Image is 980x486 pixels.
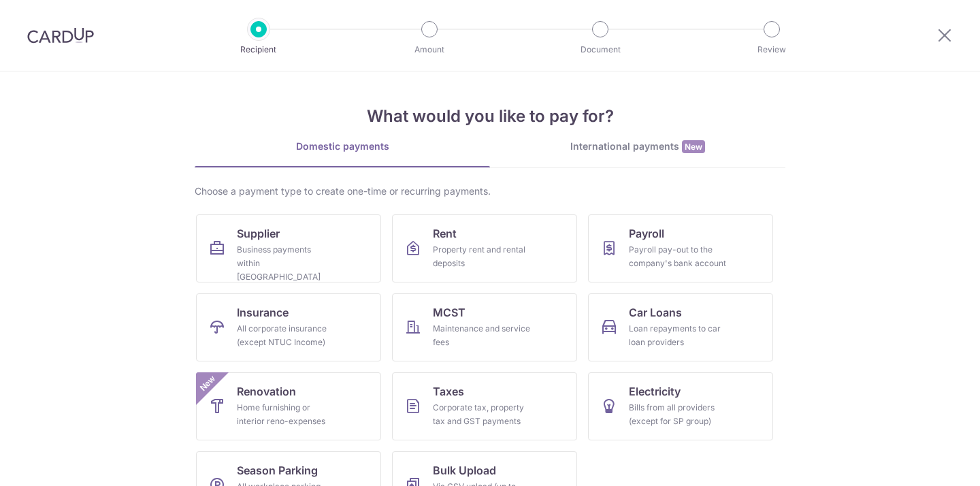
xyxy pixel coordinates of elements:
[195,184,785,198] div: Choose a payment type to create one-time or recurring payments.
[588,214,773,282] a: PayrollPayroll pay-out to the company's bank account
[237,225,280,242] span: Supplier
[433,322,531,349] div: Maintenance and service fees
[196,214,381,282] a: SupplierBusiness payments within [GEOGRAPHIC_DATA]
[392,293,577,361] a: MCSTMaintenance and service fees
[392,372,577,440] a: TaxesCorporate tax, property tax and GST payments
[433,243,531,270] div: Property rent and rental deposits
[208,43,309,56] p: Recipient
[629,225,664,242] span: Payroll
[682,140,705,153] span: New
[550,43,651,56] p: Document
[433,462,496,479] span: Bulk Upload
[629,304,682,321] span: Car Loans
[196,372,381,440] a: RenovationHome furnishing or interior reno-expensesNew
[27,27,94,44] img: CardUp
[237,401,335,428] div: Home furnishing or interior reno-expenses
[237,304,289,321] span: Insurance
[379,43,480,56] p: Amount
[195,140,490,153] div: Domestic payments
[196,293,381,361] a: InsuranceAll corporate insurance (except NTUC Income)
[237,383,296,400] span: Renovation
[629,322,727,349] div: Loan repayments to car loan providers
[721,43,822,56] p: Review
[237,243,335,284] div: Business payments within [GEOGRAPHIC_DATA]
[392,214,577,282] a: RentProperty rent and rental deposits
[629,243,727,270] div: Payroll pay-out to the company's bank account
[629,383,681,400] span: Electricity
[237,462,318,479] span: Season Parking
[237,322,335,349] div: All corporate insurance (except NTUC Income)
[433,225,457,242] span: Rent
[433,401,531,428] div: Corporate tax, property tax and GST payments
[490,140,785,154] div: International payments
[588,293,773,361] a: Car LoansLoan repayments to car loan providers
[588,372,773,440] a: ElectricityBills from all providers (except for SP group)
[433,304,465,321] span: MCST
[433,383,464,400] span: Taxes
[197,372,219,395] span: New
[195,104,785,129] h4: What would you like to pay for?
[629,401,727,428] div: Bills from all providers (except for SP group)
